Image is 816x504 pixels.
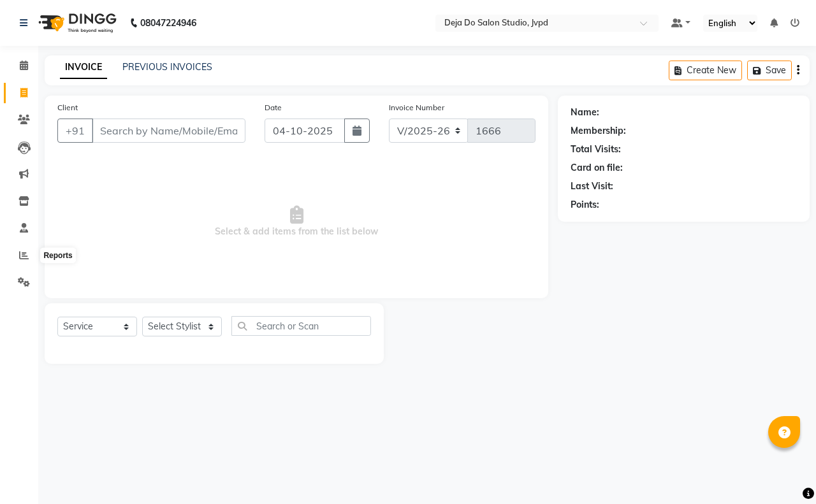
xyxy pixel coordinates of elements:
div: Membership: [571,124,626,138]
button: Create New [669,61,742,80]
a: PREVIOUS INVOICES [122,61,212,73]
button: +91 [57,119,93,143]
input: Search by Name/Mobile/Email/Code [92,119,245,143]
span: Select & add items from the list below [57,158,535,285]
img: logo [33,5,120,41]
label: Date [265,102,282,113]
b: 08047224946 [140,5,196,41]
label: Invoice Number [389,102,444,113]
div: Total Visits: [571,143,621,156]
div: Name: [571,106,599,119]
a: INVOICE [60,56,107,79]
div: Card on file: [571,161,623,175]
div: Last Visit: [571,180,613,193]
input: Search or Scan [231,316,371,336]
label: Client [57,102,78,113]
div: Points: [571,198,599,212]
iframe: chat widget [762,453,803,491]
button: Save [747,61,792,80]
div: Reports [40,248,75,263]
